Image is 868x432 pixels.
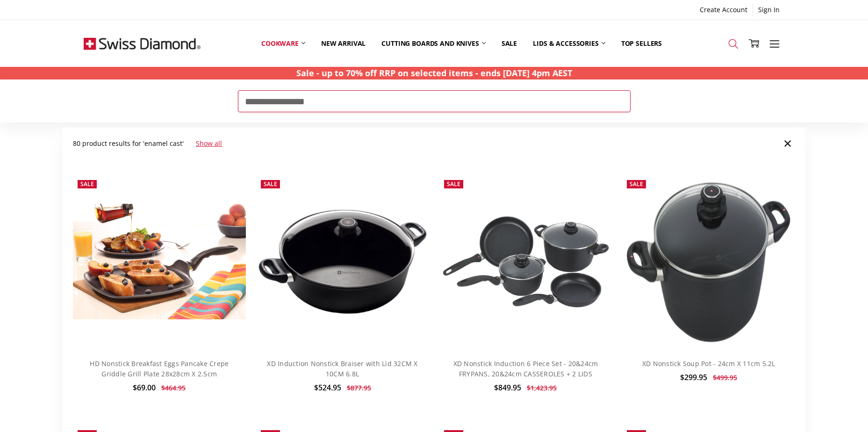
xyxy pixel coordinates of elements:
[630,180,643,188] span: Sale
[296,67,572,79] strong: Sale - up to 70% off RRP on selected items - ends [DATE] 4pm AEST
[753,3,785,16] a: Sign In
[780,136,795,151] a: Close
[373,22,494,64] a: Cutting boards and knives
[347,383,371,392] span: $877.95
[133,382,156,393] span: $69.00
[494,382,521,393] span: $849.95
[453,359,598,378] a: XD Nonstick Induction 6 Piece Set - 20&24cm FRYPANS, 20&24cm CASSEROLES + 2 LIDS
[90,359,229,378] a: HD Nonstick Breakfast Eggs Pancake Crepe Griddle Grill Plate 28x28cm X 2.5cm
[680,372,707,382] span: $299.95
[314,382,341,393] span: $524.95
[494,22,525,64] a: Sale
[256,175,429,348] a: XD Induction Nonstick Braiser with Lid 32CM X 10CM 6.8L
[73,204,245,319] img: HD Nonstick Breakfast Eggs Pancake Crepe Griddle Grill Plate 28x28cm X 2.5cm
[783,133,792,153] span: ×
[196,139,222,148] a: Show all
[253,22,313,64] a: Cookware
[73,175,245,348] a: HD Nonstick Breakfast Eggs Pancake Crepe Griddle Grill Plate 28x28cm X 2.5cm
[80,180,94,188] span: Sale
[439,213,612,310] img: XD Nonstick Induction 6 Piece Set - 20&24cm FRYPANS, 20&24cm CASSEROLES + 2 LIDS
[73,139,184,148] span: 80 product results for 'enamel cast'
[525,22,613,64] a: Lids & Accessories
[527,383,557,392] span: $1,423.95
[264,180,277,188] span: Sale
[256,207,429,316] img: XD Induction Nonstick Braiser with Lid 32CM X 10CM 6.8L
[642,359,775,368] a: XD Nonstick Soup Pot - 24cm X 11cm 5.2L
[447,180,460,188] span: Sale
[313,22,373,64] a: New arrival
[84,20,201,67] img: Free Shipping On Every Order
[267,359,417,378] a: XD Induction Nonstick Braiser with Lid 32CM X 10CM 6.8L
[161,383,186,392] span: $464.95
[695,3,753,16] a: Create Account
[713,373,737,382] span: $499.95
[439,175,612,348] a: XD Nonstick Induction 6 Piece Set - 20&24cm FRYPANS, 20&24cm CASSEROLES + 2 LIDS
[622,175,795,348] img: XD Nonstick Soup Pot - 24cm X 11cm 5.2L
[613,22,670,64] a: Top Sellers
